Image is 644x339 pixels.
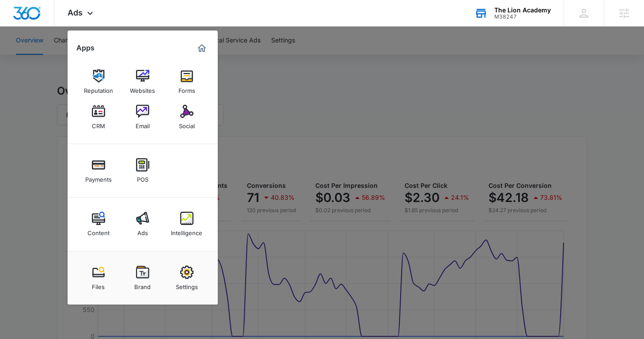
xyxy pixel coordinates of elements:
[98,52,149,58] div: Keywords by Traffic
[85,171,112,183] div: Payments
[68,8,83,17] span: Ads
[176,279,198,290] div: Settings
[14,23,21,30] img: website_grey.svg
[171,225,202,236] div: Intelligence
[76,44,95,52] h2: Apps
[137,225,148,236] div: Ads
[136,118,150,130] div: Email
[126,100,159,134] a: Email
[88,51,95,58] img: tab_keywords_by_traffic_grey.svg
[179,118,195,130] div: Social
[126,207,159,241] a: Ads
[25,14,43,21] div: v 4.0.25
[134,279,151,290] div: Brand
[494,7,551,14] div: account name
[494,14,551,20] div: account id
[92,118,105,130] div: CRM
[126,65,159,99] a: Websites
[23,23,97,30] div: Domain: [DOMAIN_NAME]
[170,100,204,134] a: Social
[82,65,115,99] a: Reputation
[84,83,113,94] div: Reputation
[170,261,204,295] a: Settings
[34,52,79,58] div: Domain Overview
[82,154,115,187] a: Payments
[82,100,115,134] a: CRM
[126,261,159,295] a: Brand
[87,225,110,236] div: Content
[24,51,31,58] img: tab_domain_overview_orange.svg
[130,83,155,94] div: Websites
[137,171,148,183] div: POS
[126,154,159,187] a: POS
[195,41,209,55] a: Marketing 360® Dashboard
[14,14,21,21] img: logo_orange.svg
[170,65,204,99] a: Forms
[178,83,195,94] div: Forms
[82,207,115,241] a: Content
[82,261,115,295] a: Files
[170,207,204,241] a: Intelligence
[92,279,105,290] div: Files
